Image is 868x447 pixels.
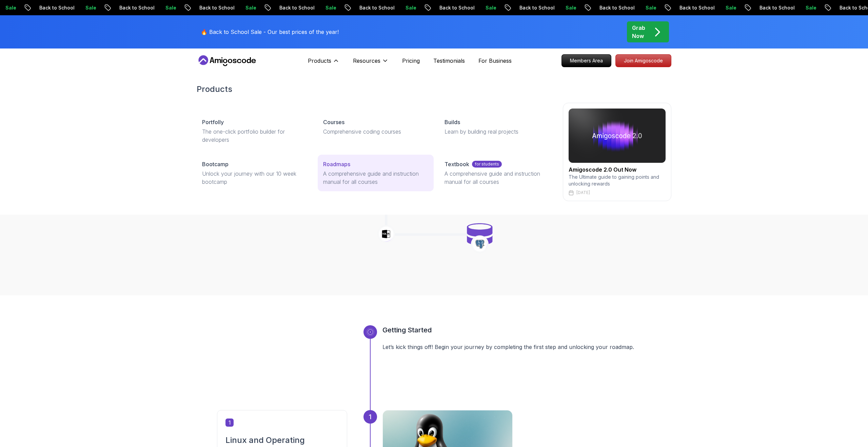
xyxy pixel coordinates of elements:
[445,170,549,186] p: A comprehensive guide and instruction manual for all courses
[156,4,177,11] p: Sale
[478,57,512,65] a: For Business
[716,4,737,11] p: Sale
[562,55,611,67] p: Members Area
[110,4,156,11] p: Back to School
[439,155,555,191] a: Textbookfor studentsA comprehensive guide and instruction manual for all courses
[270,4,316,11] p: Back to School
[197,113,312,149] a: PortfollyThe one-click portfolio builder for developers
[445,128,549,136] p: Learn by building real projects
[445,160,469,168] p: Textbook
[236,4,257,11] p: Sale
[561,54,611,67] a: Members Area
[569,109,666,163] img: amigoscode 2.0
[201,28,339,36] p: 🔥 Back to School Sale - Our best prices of the year!
[197,84,671,95] h2: Products
[202,160,229,168] p: Bootcamp
[353,57,380,65] p: Resources
[433,57,465,65] a: Testimonials
[472,161,502,168] p: for students
[202,118,224,126] p: Portfolly
[750,4,796,11] p: Back to School
[569,174,666,187] p: The Ultimate guide to gaining points and unlocking rewards
[318,155,433,191] a: RoadmapsA comprehensive guide and instruction manual for all courses
[323,160,350,168] p: Roadmaps
[197,155,312,191] a: BootcampUnlock your journey with our 10 week bootcamp
[576,190,590,195] p: [DATE]
[308,57,339,70] button: Products
[382,325,651,335] h3: Getting Started
[323,170,428,186] p: A comprehensive guide and instruction manual for all courses
[590,4,636,11] p: Back to School
[402,57,420,65] a: Pricing
[445,118,460,126] p: Builds
[323,128,428,136] p: Comprehensive coding courses
[382,343,651,351] p: Let’s kick things off! Begin your journey by completing the first step and unlocking your roadmap.
[316,4,337,11] p: Sale
[308,57,331,65] p: Products
[439,113,555,141] a: BuildsLearn by building real projects
[353,57,389,70] button: Resources
[396,4,417,11] p: Sale
[29,4,76,11] p: Back to School
[510,4,556,11] p: Back to School
[76,4,97,11] p: Sale
[616,55,671,67] p: Join Amigoscode
[350,4,396,11] p: Back to School
[569,166,666,174] h2: Amigoscode 2.0 Out Now
[363,410,377,424] div: 1
[318,113,433,141] a: CoursesComprehensive coding courses
[430,4,476,11] p: Back to School
[556,4,577,11] p: Sale
[670,4,716,11] p: Back to School
[563,103,671,201] a: amigoscode 2.0Amigoscode 2.0 Out NowThe Ultimate guide to gaining points and unlocking rewards[DATE]
[632,24,645,40] p: Grab Now
[636,4,657,11] p: Sale
[225,419,234,427] span: 1
[190,4,236,11] p: Back to School
[202,128,307,144] p: The one-click portfolio builder for developers
[202,170,307,186] p: Unlock your journey with our 10 week bootcamp
[615,54,671,67] a: Join Amigoscode
[796,4,817,11] p: Sale
[323,118,344,126] p: Courses
[476,4,497,11] p: Sale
